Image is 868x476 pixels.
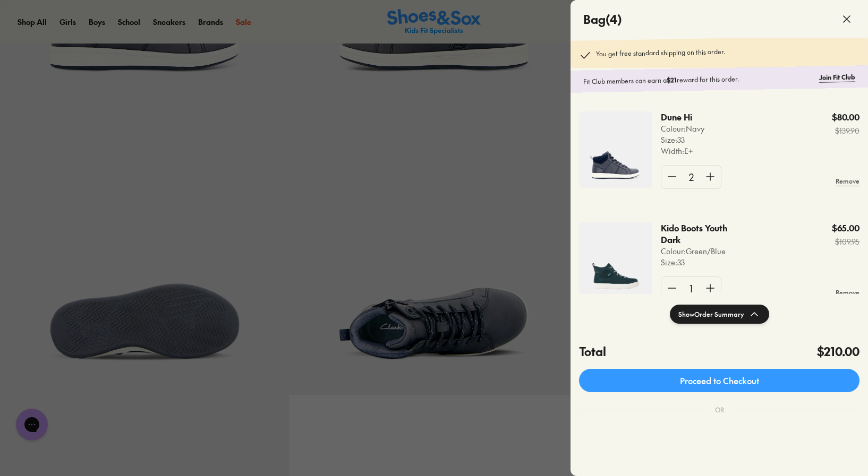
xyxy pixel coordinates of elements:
[661,145,704,157] p: Width : E+
[583,73,815,86] p: Fit Club members can earn a reward for this order.
[832,222,860,234] p: $65.00
[579,111,652,188] img: 203946_404-E__GREY-01.jpg
[661,257,749,268] p: Size : 33
[661,111,696,123] p: Dune Hi
[583,11,622,28] h4: Bag ( 4 )
[832,236,860,247] s: $109.95
[832,111,860,123] p: $80.00
[579,436,860,464] iframe: PayPal-paypal
[579,222,652,299] img: 4-532139.jpg
[661,246,749,257] p: Colour: Green/Blue
[661,222,731,246] p: Kido Boots Youth Dark
[683,277,700,300] div: 1
[667,75,677,84] b: $21
[5,4,37,36] button: Open gorgias live chat
[819,72,855,82] a: Join Fit Club
[661,123,704,134] p: Colour: Navy
[596,47,725,62] p: You get free standard shipping on this order.
[579,343,606,360] h4: Total
[579,369,860,392] a: Proceed to Checkout
[661,134,704,145] p: Size : 33
[670,305,769,324] button: ShowOrder Summary
[707,396,733,423] div: OR
[683,166,700,188] div: 2
[817,343,860,360] h4: $210.00
[832,125,860,136] s: $139.90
